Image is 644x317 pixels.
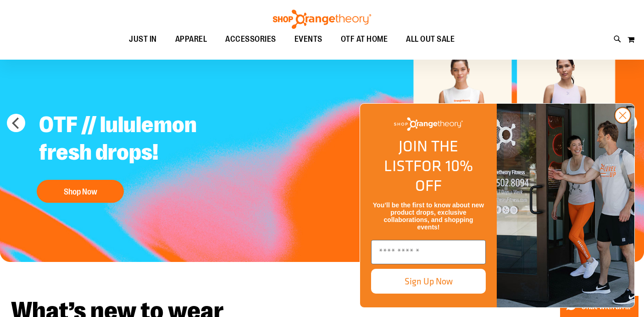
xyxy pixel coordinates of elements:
h2: OTF // lululemon fresh drops! [32,104,260,175]
span: EVENTS [294,29,322,50]
input: Enter email [371,240,486,264]
span: JUST IN [129,29,157,50]
span: You’ll be the first to know about new product drops, exclusive collaborations, and shopping events! [373,201,484,231]
button: prev [7,114,25,132]
button: Close dialog [614,107,631,124]
span: FOR 10% OFF [413,154,473,197]
button: Shop Now [37,180,124,203]
span: ALL OUT SALE [406,29,455,50]
a: OTF // lululemon fresh drops! Shop Now [32,104,260,207]
span: JOIN THE LIST [384,134,458,177]
span: ACCESSORIES [225,29,276,50]
button: Sign Up Now [371,269,486,294]
div: FLYOUT Form [350,94,644,317]
img: Shop Orangetheory [394,117,463,131]
img: Shop Orangtheory [497,104,634,307]
span: OTF AT HOME [341,29,388,50]
img: Shop Orangetheory [272,10,372,29]
span: APPAREL [175,29,207,50]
